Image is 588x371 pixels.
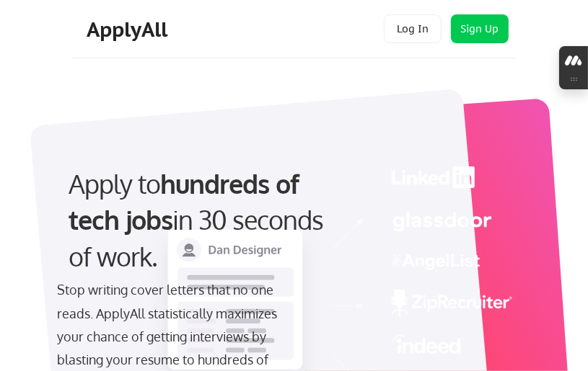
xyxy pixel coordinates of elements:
button: Sign Up [451,14,509,43]
strong: hundreds of tech jobs [69,167,305,236]
button: Log In [384,14,442,43]
div: ApplyAll [87,17,172,42]
div: Apply to in 30 seconds of work. [69,166,346,274]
